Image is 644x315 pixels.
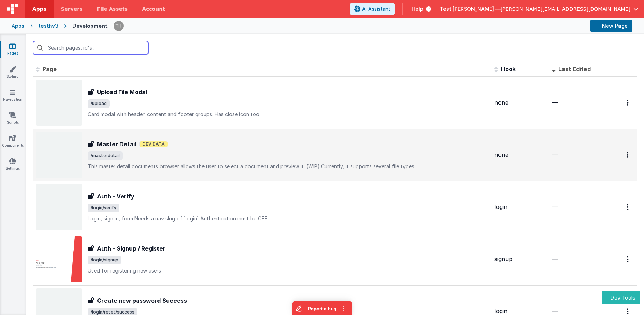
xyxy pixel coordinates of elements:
img: ead57bf6fa5a13d7836071c076fdf3ec [114,21,124,31]
h3: Create new password Success [97,296,187,305]
span: /upload [88,99,110,108]
span: Apps [32,5,46,13]
span: File Assets [97,5,128,13]
div: Development [72,22,108,29]
button: AI Assistant [350,3,395,15]
input: Search pages, id's ... [33,41,148,55]
span: — [552,99,558,106]
h3: Auth - Signup / Register [97,244,165,253]
span: Help [412,5,423,13]
span: Test [PERSON_NAME] — [440,5,501,13]
div: none [494,151,546,159]
p: Card modal with header, content and footer groups. Has close icon too [88,111,489,118]
div: none [494,99,546,107]
button: Test [PERSON_NAME] — [PERSON_NAME][EMAIL_ADDRESS][DOMAIN_NAME] [440,5,638,13]
span: /masterdetail [88,151,123,160]
button: Options [622,147,634,162]
span: Dev Data [139,141,168,147]
button: Options [622,95,634,110]
button: New Page [590,20,632,32]
span: Servers [61,5,82,13]
button: Dev Tools [602,291,640,304]
p: Login, sign in, form Needs a nav slug of `login` Authentication must be OFF [88,215,489,222]
p: This master detail documents browser allows the user to select a document and preview it. (WIP) C... [88,163,489,170]
span: Hook [501,65,516,73]
div: testhv3 [38,22,58,29]
span: — [552,255,558,262]
span: — [552,151,558,158]
span: /login/verify [88,204,119,212]
span: — [552,307,558,315]
button: Options [622,200,634,214]
h3: Master Detail [97,140,136,149]
span: — [552,203,558,210]
p: Used for registering new users [88,267,489,274]
div: login [494,203,546,211]
div: Apps [12,22,24,29]
span: Page [42,65,57,73]
div: signup [494,255,546,263]
span: /login/signup [88,256,121,264]
span: AI Assistant [362,5,390,13]
h3: Auth - Verify [97,192,134,201]
span: Last Edited [558,65,591,73]
h3: Upload File Modal [97,88,147,96]
span: [PERSON_NAME][EMAIL_ADDRESS][DOMAIN_NAME] [501,5,630,13]
button: Options [622,252,634,266]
